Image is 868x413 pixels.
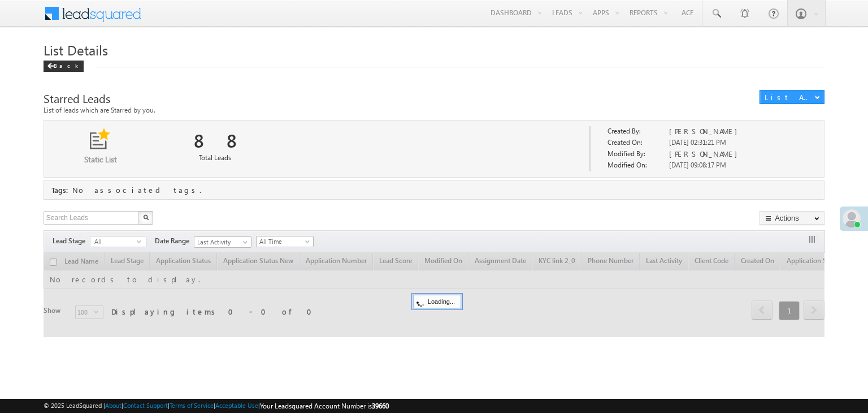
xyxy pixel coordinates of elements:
[143,214,149,220] img: Search
[669,126,743,136] span: [PERSON_NAME]
[90,236,137,247] span: All
[607,126,665,137] div: Created By:
[137,239,146,244] span: select
[194,125,236,152] div: 88
[194,237,248,247] span: Last Activity
[765,92,813,102] div: List Actions
[51,185,68,195] span: Tags:
[44,154,158,165] p: Static List
[170,402,214,409] a: Terms of Service
[53,236,90,246] span: Lead Stage
[413,295,461,308] div: Loading...
[669,137,788,149] div: [DATE] 02:31:21 PM
[607,137,665,149] div: Created On:
[44,401,389,411] span: © 2025 LeadSquared | | | | |
[256,236,314,247] a: All Time
[215,402,258,409] a: Acceptable Use
[257,236,310,247] span: All Time
[260,402,389,410] span: Your Leadsquared Account Number is
[123,402,168,409] a: Contact Support
[607,160,665,171] div: Modified On:
[44,61,84,72] div: Back
[669,149,743,158] span: [PERSON_NAME]
[72,185,201,195] span: No associated tags.
[44,90,691,106] div: Starred Leads
[199,153,231,162] span: Total Leads
[44,41,108,59] span: List Details
[44,60,89,70] a: Back
[669,160,788,171] div: [DATE] 09:08:17 PM
[759,90,824,104] button: List Actions
[607,149,665,160] div: Modified By:
[372,402,389,410] span: 39660
[44,106,380,114] div: List of leads which are Starred by you.
[155,236,194,246] span: Date Range
[759,211,824,225] button: Actions
[194,236,251,248] a: Last Activity
[105,402,121,409] a: About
